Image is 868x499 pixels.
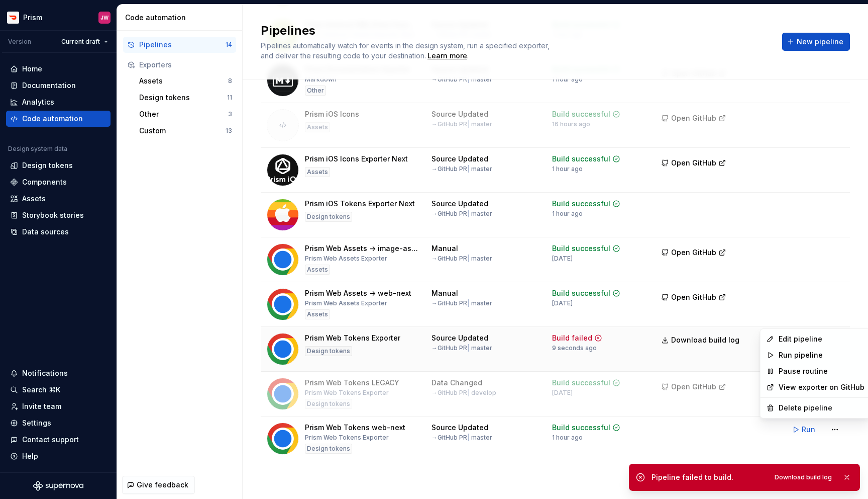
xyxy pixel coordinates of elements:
div: Run pipeline [779,350,864,360]
a: View exporter on GitHub [779,382,864,392]
div: Delete pipeline [779,403,864,413]
button: Download build log [770,470,836,484]
span: Download build log [775,473,832,481]
div: Pause routine [779,366,864,376]
div: Pipeline failed to build. [652,472,764,482]
div: Edit pipeline [779,334,864,344]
